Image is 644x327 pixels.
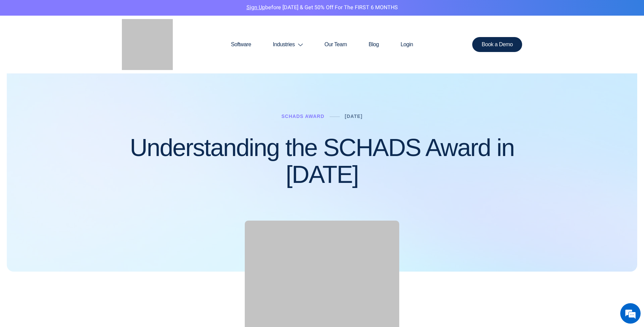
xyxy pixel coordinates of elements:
[482,42,513,47] span: Book a Demo
[314,28,358,61] a: Our Team
[122,134,522,188] h1: Understanding the SCHADS Award in [DATE]
[345,114,363,119] a: [DATE]
[220,28,262,61] a: Software
[390,28,424,61] a: Login
[5,3,639,12] p: before [DATE] & Get 50% Off for the FIRST 6 MONTHS
[358,28,390,61] a: Blog
[246,3,265,12] a: Sign Up
[472,37,522,52] a: Book a Demo
[281,114,325,119] a: Schads Award
[262,28,314,61] a: Industries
